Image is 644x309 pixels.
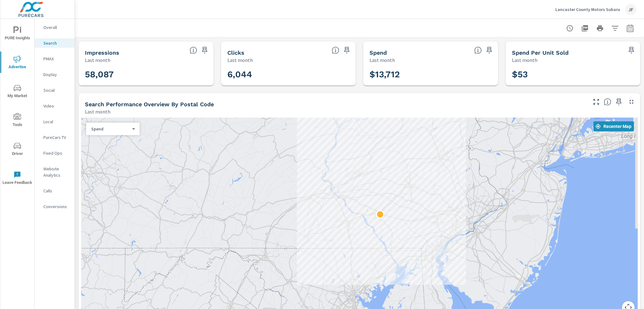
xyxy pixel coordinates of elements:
h5: Spend [369,49,387,56]
span: The number of times an ad was clicked by a consumer. [332,47,339,54]
h3: $13,712 [369,69,492,80]
span: Recenter Map [596,124,631,129]
p: Display [43,71,69,78]
p: Fixed Ops [43,150,69,156]
p: Conversions [43,203,69,210]
span: Save this to your personalized report [342,45,352,55]
p: Last month [369,56,395,64]
button: Print Report [594,22,606,35]
span: Save this to your personalized report [484,45,494,55]
h5: Impressions [85,49,119,56]
span: My Market [2,84,32,100]
button: Make Fullscreen [591,97,601,107]
p: Last month [512,56,537,64]
div: Search [35,38,75,48]
p: Last month [85,108,110,115]
p: Spend [91,126,130,132]
span: Save this to your personalized report [200,45,210,55]
p: PMAX [43,56,69,62]
span: The number of times an ad was shown on your behalf. [190,47,197,54]
p: Last month [85,56,110,64]
p: Social [43,87,69,93]
h5: Spend Per Unit Sold [512,49,569,56]
div: Overall [35,23,75,32]
p: Last month [227,56,253,64]
button: Apply Filters [609,22,621,35]
div: PureCars TV [35,133,75,142]
h3: 58,087 [85,69,207,80]
p: Video [43,103,69,109]
div: Website Analytics [35,164,75,180]
button: Recenter Map [593,121,634,131]
span: Driver [2,142,32,157]
div: Social [35,86,75,95]
span: Tools [2,113,32,129]
p: Lancaster County Motors Subaru [555,7,620,12]
p: Overall [43,24,69,30]
div: Calls [35,186,75,196]
p: Calls [43,188,69,194]
span: The amount of money spent on advertising during the period. [474,47,482,54]
p: PureCars TV [43,134,69,141]
button: "Export Report to PDF" [579,22,591,35]
h5: Search Performance Overview By Postal Code [85,101,214,108]
span: Advertise [2,55,32,71]
div: Conversions [35,202,75,211]
div: PMAX [35,54,75,63]
span: Understand Search performance data by postal code. Individual postal codes can be selected and ex... [604,98,611,106]
div: Spend [86,126,135,132]
p: Local [43,119,69,125]
div: Local [35,117,75,126]
div: nav menu [0,19,34,192]
div: Display [35,70,75,79]
span: PURE Insights [2,26,32,42]
h5: Clicks [227,49,244,56]
h3: $53 [512,69,634,80]
div: Video [35,101,75,111]
div: Fixed Ops [35,148,75,158]
span: Leave Feedback [2,171,32,186]
h3: 6,044 [227,69,350,80]
p: Website Analytics [43,166,69,178]
button: Select Date Range [624,22,636,35]
div: JF [625,4,636,15]
span: Save this to your personalized report [626,45,636,55]
p: Search [43,40,69,46]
